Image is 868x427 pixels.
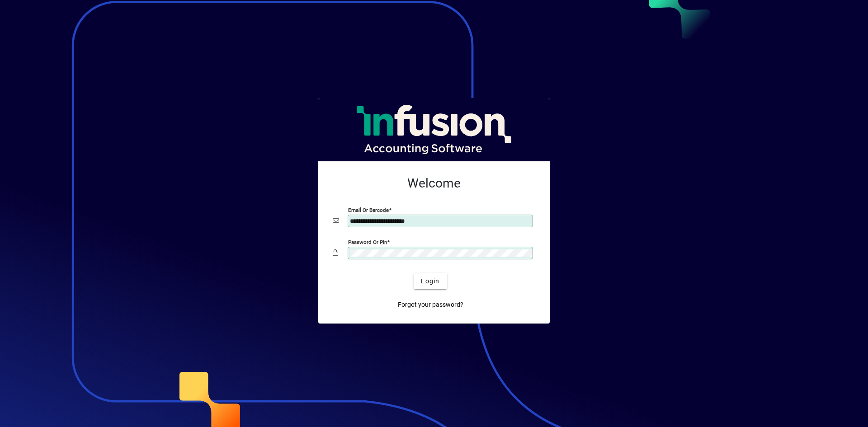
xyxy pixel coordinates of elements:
span: Forgot your password? [398,300,463,310]
button: Login [414,273,447,289]
a: Forgot your password? [394,296,467,313]
h2: Welcome [333,176,535,191]
mat-label: Email or Barcode [348,207,389,213]
span: Login [421,277,439,286]
mat-label: Password or Pin [348,239,387,245]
